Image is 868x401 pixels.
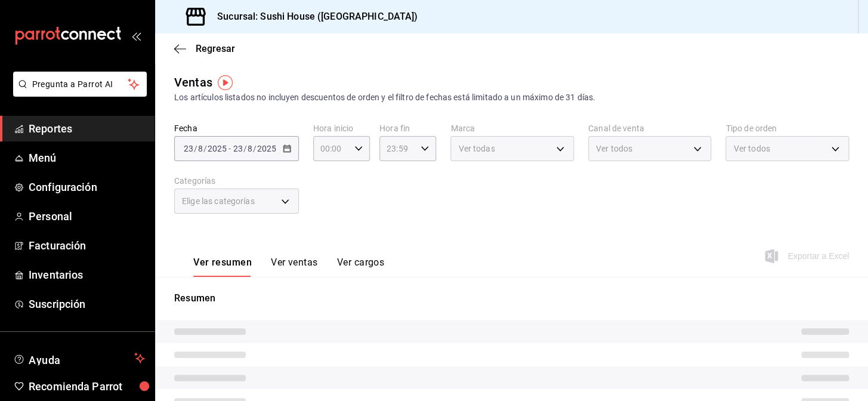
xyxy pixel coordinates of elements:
[243,144,246,153] span: /
[29,296,145,312] span: Suscripción
[379,124,436,132] label: Hora fin
[13,72,147,97] button: Pregunta a Parrot AI
[29,237,145,254] span: Facturación
[174,73,212,91] div: Ventas
[29,121,145,137] span: Reportes
[29,267,145,283] span: Inventarios
[29,208,145,224] span: Personal
[596,143,632,155] span: Ver todos
[174,177,299,185] label: Categorías
[32,78,128,91] span: Pregunta a Parrot AI
[29,179,145,195] span: Configuración
[29,351,129,365] span: Ayuda
[174,124,299,132] label: Fecha
[194,144,197,153] span: /
[257,144,277,153] input: ----
[131,31,141,41] button: open_drawer_menu
[182,195,255,207] span: Elige las categorías
[183,144,194,153] input: --
[725,124,849,132] label: Tipo de orden
[450,124,574,132] label: Marca
[193,257,384,277] div: navigation tabs
[337,257,385,277] button: Ver cargos
[193,257,252,277] button: Ver resumen
[29,150,145,166] span: Menú
[207,144,227,153] input: ----
[174,43,235,54] button: Regresar
[232,144,243,153] input: --
[208,10,418,24] h3: Sucursal: Sushi House ([GEOGRAPHIC_DATA])
[174,291,849,306] p: Resumen
[588,124,712,132] label: Canal de venta
[203,144,207,153] span: /
[253,144,257,153] span: /
[271,257,318,277] button: Ver ventas
[174,91,849,104] div: Los artículos listados no incluyen descuentos de orden y el filtro de fechas está limitado a un m...
[228,144,231,153] span: -
[29,378,145,394] span: Recomienda Parrot
[313,124,370,132] label: Hora inicio
[8,87,147,99] a: Pregunta a Parrot AI
[247,144,253,153] input: --
[218,75,233,90] img: Tooltip marker
[196,43,235,54] span: Regresar
[197,144,203,153] input: --
[733,143,770,155] span: Ver todos
[458,143,495,155] span: Ver todas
